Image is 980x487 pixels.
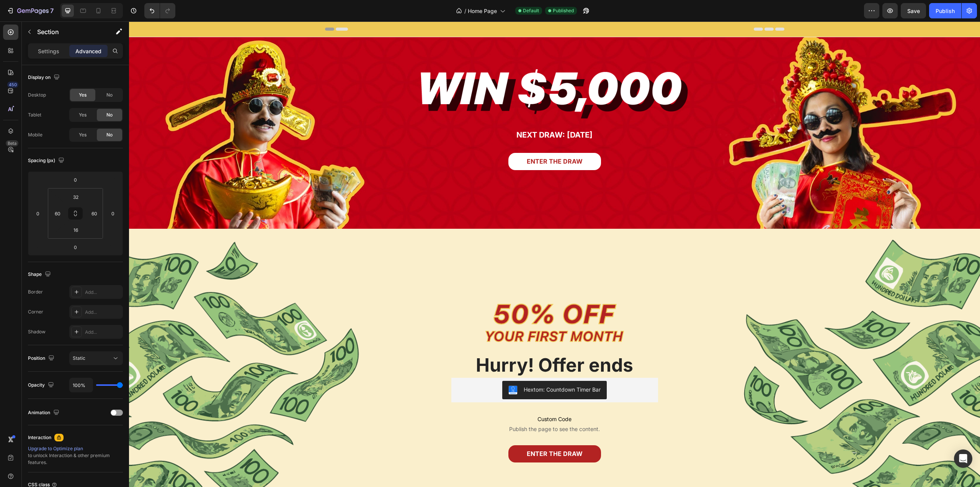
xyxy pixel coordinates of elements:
[106,131,113,138] span: No
[38,47,59,55] p: Settings
[37,27,100,36] p: Section
[929,3,961,18] button: Publish
[954,449,972,468] div: Open Intercom Messenger
[398,136,454,144] p: ENTER THE DRAW
[373,359,478,378] button: Hextom: Countdown Timer Bar
[28,328,46,335] div: Shadow
[28,353,56,364] div: Position
[28,408,61,418] div: Animation
[901,3,926,18] button: Save
[907,8,920,14] span: Save
[73,355,85,361] span: Static
[28,434,51,441] div: Interaction
[468,7,497,15] span: Home Page
[28,156,66,166] div: Spacing (px)
[28,380,56,390] div: Opacity
[144,3,175,18] div: Undo/Redo
[70,378,93,392] input: Auto
[28,131,42,138] div: Mobile
[28,269,52,280] div: Shape
[322,393,529,402] span: Custom Code
[322,404,529,412] span: Publish the page to see the content.
[129,21,980,487] iframe: To enrich screen reader interactions, please activate Accessibility in Grammarly extension settings
[398,428,454,436] p: ENTER THE DRAW
[106,92,113,98] span: No
[3,3,57,18] button: 7
[68,241,83,253] input: 0
[68,174,83,185] input: 0
[28,92,46,98] div: Desktop
[28,72,61,83] div: Display on
[6,140,18,146] div: Beta
[79,112,87,118] span: Yes
[553,7,574,14] span: Published
[85,289,121,296] div: Add...
[88,208,100,219] input: 60px
[523,7,539,14] span: Default
[52,208,63,219] input: 60px
[292,44,560,98] img: gempages_566919169895826473-f2ad4175-a773-444e-9193-e6a0ba341cc1.png
[79,92,87,98] span: Yes
[379,364,389,373] img: CKCYtc2d5oYDEAE=.png
[7,82,18,88] div: 450
[28,289,43,295] div: Border
[936,7,955,15] div: Publish
[106,112,113,118] span: No
[69,351,123,365] button: Static
[32,208,44,219] input: 0
[379,424,472,441] a: ENTER THE DRAW
[85,309,121,316] div: Add...
[28,445,123,452] div: Upgrade to Optimize plan
[353,281,498,322] img: gempages_566919169895826473-3d6f753a-2e98-440d-974c-6f2ef7d7dd98.png
[68,224,83,236] input: 16px
[379,131,472,149] a: ENTER THE DRAW
[79,131,87,138] span: Yes
[395,364,472,372] div: Hextom: Countdown Timer Bar
[75,47,101,55] p: Advanced
[203,108,649,118] p: NEXT DRAW: [DATE]
[85,329,121,336] div: Add...
[322,331,529,356] h2: Hurry! Offer ends
[28,445,123,466] div: to unlock Interaction & other premium features.
[50,6,54,15] p: 7
[464,7,466,15] span: /
[107,208,119,219] input: 0
[68,191,83,203] input: 2xl
[28,308,43,315] div: Corner
[28,112,41,118] div: Tablet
